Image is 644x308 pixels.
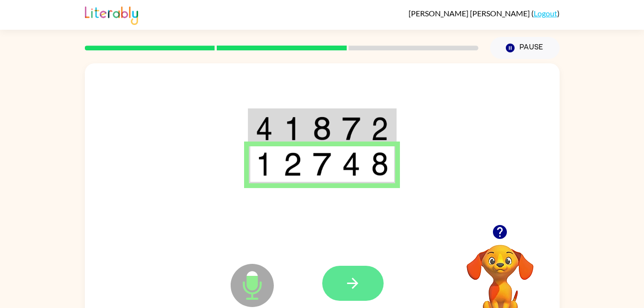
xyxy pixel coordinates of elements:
[409,9,531,18] span: [PERSON_NAME] [PERSON_NAME]
[256,152,273,176] img: 1
[313,152,331,176] img: 7
[490,37,560,59] button: Pause
[85,4,138,25] img: Literably
[283,152,302,176] img: 2
[283,117,302,141] img: 1
[256,117,273,141] img: 4
[534,9,557,18] a: Logout
[409,9,560,18] div: ( )
[313,117,331,141] img: 8
[342,117,360,141] img: 7
[371,117,388,141] img: 2
[371,152,388,176] img: 8
[342,152,360,176] img: 4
